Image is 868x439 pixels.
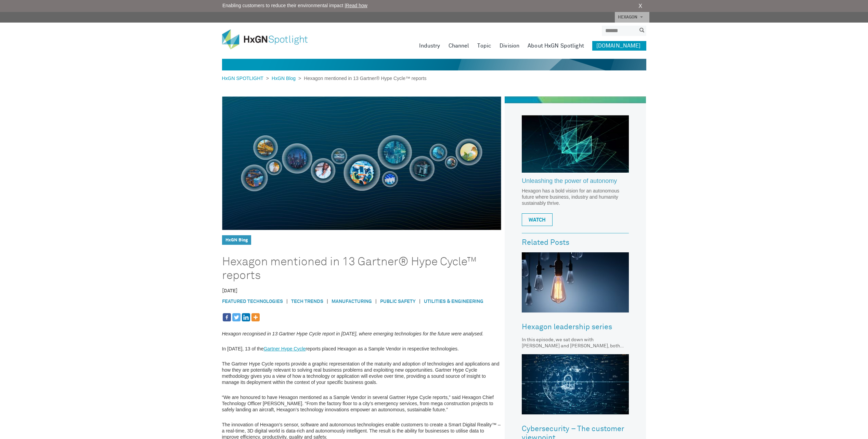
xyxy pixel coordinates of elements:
[332,299,372,304] a: Manufacturing
[416,298,424,305] span: |
[522,239,629,247] h3: Related Posts
[232,313,241,321] a: Twitter
[263,346,306,351] a: Gartner Hype Cycle
[222,76,266,81] a: HxGN SPOTLIGHT
[222,289,237,293] time: [DATE]
[291,299,323,304] a: Tech Trends
[222,96,502,230] img: Hexagon mentioned in 13 Gartner® Hype Cycle™ reports
[283,298,291,305] span: |
[301,76,426,81] span: Hexagon mentioned in 13 Gartner® Hype Cycle™ reports
[222,346,502,352] p: In [DATE], 13 of the reports placed Hexagon as a Sample Vendor in respective technologies.
[477,41,491,51] a: Topic
[251,313,260,321] a: More
[222,361,502,385] p: The Gartner Hype Cycle reports provide a graphic representation of the maturity and adoption of t...
[424,299,483,304] a: Utilities & Engineering
[222,255,482,282] h1: Hexagon mentioned in 13 Gartner® Hype Cycle™ reports
[522,354,629,414] img: Cybersecurity – The customer viewpoint
[225,238,248,242] a: HxGN Blog
[500,41,519,51] a: Division
[522,188,629,206] p: Hexagon has a bold vision for an autonomous future where business, industry and humanity sustaina...
[522,252,629,312] img: Hexagon leadership series
[522,337,629,349] div: In this episode, we sat down with [PERSON_NAME] and [PERSON_NAME], both from Hexagon's Asset Life...
[222,75,427,82] div: > >
[522,318,629,337] a: Hexagon leadership series
[323,298,332,305] span: |
[242,313,250,321] a: Linkedin
[380,299,416,304] a: Public safety
[522,178,629,188] a: Unleashing the power of autonomy
[346,3,367,8] a: Read how
[222,2,367,9] span: Enabling customers to reduce their environmental impact |
[638,2,642,10] a: X
[522,115,629,173] img: Hexagon_CorpVideo_Pod_RR_2.jpg
[528,41,584,51] a: About HxGN Spotlight
[522,213,553,226] a: WATCH
[449,41,469,51] a: Channel
[269,76,298,81] a: HxGN Blog
[222,29,318,49] img: HxGN Spotlight
[592,41,646,51] a: [DOMAIN_NAME]
[222,331,484,336] em: Hexagon recognised in 13 Gartner Hype Cycle report in [DATE], where emerging technologies for the...
[222,394,502,413] p: “We are honoured to have Hexagon mentioned as a Sample Vendor in several Gartner Hype Cycle repor...
[372,298,380,305] span: |
[223,313,231,321] a: Facebook
[615,12,649,23] a: HEXAGON
[222,299,283,304] a: Featured Technologies
[419,41,440,51] a: Industry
